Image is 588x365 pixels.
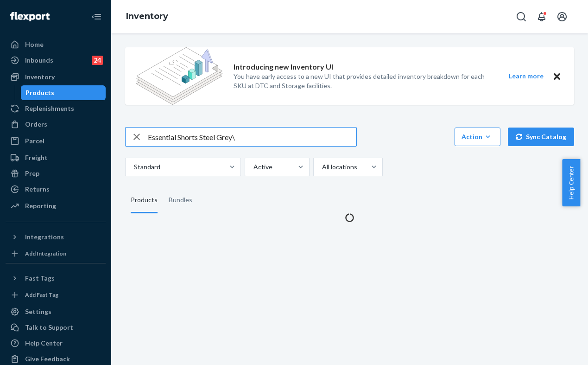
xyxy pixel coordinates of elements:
[253,162,253,172] input: Active
[6,320,106,335] button: Talk to Support
[6,150,106,165] a: Freight
[25,56,53,65] div: Inbounds
[25,323,73,332] div: Talk to Support
[6,53,106,68] a: Inbounds24
[25,120,47,129] div: Orders
[529,337,579,360] iframe: Opens a widget where you can chat to one of our agents
[6,182,106,197] a: Returns
[25,185,50,194] div: Returns
[6,289,106,301] a: Add Fast Tag
[25,153,48,162] div: Freight
[462,132,493,141] div: Action
[25,40,44,49] div: Home
[6,117,106,132] a: Orders
[25,104,74,113] div: Replenishments
[119,3,176,30] ol: breadcrumbs
[234,72,492,90] p: You have early access to a new UI that provides detailed inventory breakdown for each SKU at DTC ...
[25,354,70,364] div: Give Feedback
[6,199,106,213] a: Reporting
[25,274,55,283] div: Fast Tags
[551,70,563,82] button: Close
[508,128,574,146] button: Sync Catalog
[6,70,106,84] a: Inventory
[92,56,103,65] div: 24
[6,134,106,148] a: Parcel
[562,159,580,206] button: Help Center
[25,88,54,97] div: Products
[455,128,500,146] button: Action
[148,128,356,146] input: Search inventory by name or sku
[25,232,64,242] div: Integrations
[10,12,50,21] img: Flexport logo
[87,7,106,26] button: Close Navigation
[25,250,66,257] div: Add Integration
[25,72,55,82] div: Inventory
[321,162,322,172] input: All locations
[6,230,106,244] button: Integrations
[25,291,58,299] div: Add Fast Tag
[136,47,222,105] img: new-reports-banner-icon.82668bd98b6a51aee86340f2a7b77ae3.png
[6,271,106,286] button: Fast Tags
[126,11,168,21] a: Inventory
[25,201,56,211] div: Reporting
[25,169,39,178] div: Prep
[6,166,106,181] a: Prep
[532,7,551,26] button: Open notifications
[234,62,333,72] p: Introducing new Inventory UI
[503,70,549,82] button: Learn more
[6,336,106,351] a: Help Center
[512,7,531,26] button: Open Search Box
[6,37,106,52] a: Home
[21,85,106,100] a: Products
[133,162,134,172] input: Standard
[6,248,106,259] a: Add Integration
[25,339,63,348] div: Help Center
[553,7,571,26] button: Open account menu
[169,187,192,213] div: Bundles
[25,136,44,146] div: Parcel
[131,187,158,213] div: Products
[6,101,106,116] a: Replenishments
[6,304,106,319] a: Settings
[25,307,51,316] div: Settings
